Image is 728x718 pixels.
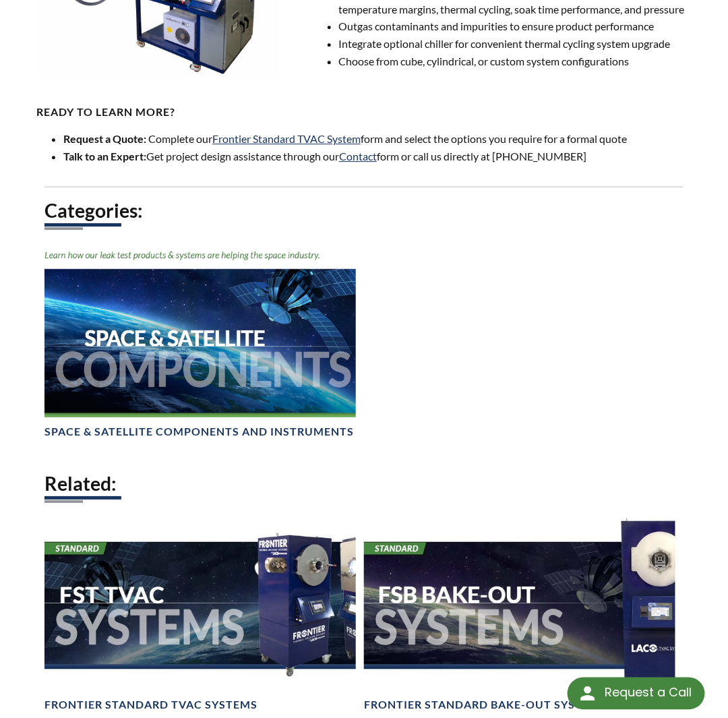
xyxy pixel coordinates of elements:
div: Request a Call [568,678,705,710]
div: Request a Call [605,678,692,709]
a: Space & Satellite bannerSpace & Satellite Components and Instruments [44,243,356,440]
li: Complete our form and select the options you require for a formal quote [63,130,692,148]
strong: Talk to an Expert: [63,150,146,162]
li: Choose from cube, cylindrical, or custom system configurations [339,53,692,70]
a: Frontier Standard TVAC System [212,132,361,145]
li: Outgas contaminants and impurities to ensure product performance [339,18,692,35]
img: round button [577,683,599,705]
h2: Related: [44,471,684,496]
span: form or call us directly at [PHONE_NUMBER] [377,150,586,162]
h4: Space & Satellite Components and Instruments [44,425,354,439]
img: FSB Bake-Out Systems header [364,516,675,690]
a: Contact [339,150,377,162]
img: FST TVAC Systems header [44,516,356,690]
img: Space & Satellite banner [44,243,356,417]
a: FST TVAC Systems headerFrontier Standard TVAC Systems [44,516,356,713]
strong: Request a Quote: [63,132,146,145]
li: Integrate optional chiller for convenient thermal cycling system upgrade [339,35,692,53]
strong: Ready to learn more? [36,105,175,118]
span: Get project design assistance through our [146,150,339,162]
h4: Frontier Standard TVAC Systems [44,698,257,712]
a: FSB Bake-Out Systems headerFrontier Standard Bake-Out Systems [364,516,675,713]
h4: Frontier Standard Bake-Out Systems [364,698,607,712]
h2: Categories: [44,198,684,223]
